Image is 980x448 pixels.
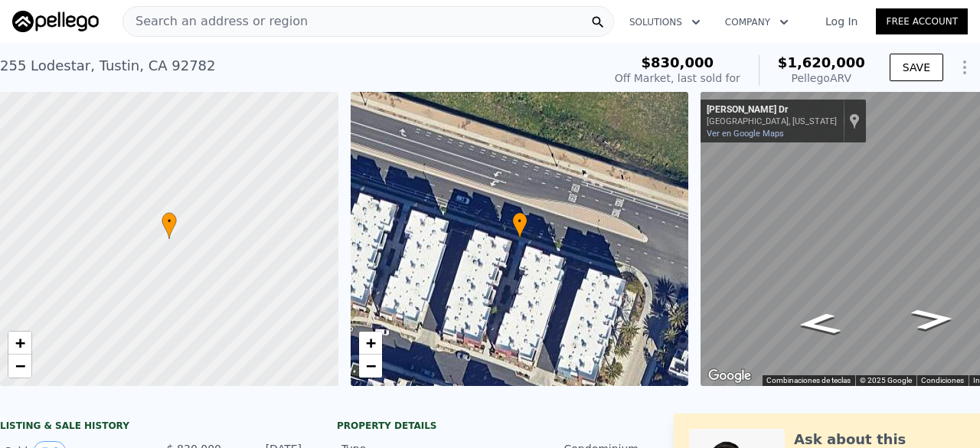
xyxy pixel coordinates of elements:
span: • [512,214,528,228]
div: Pellego ARV [778,70,865,86]
div: • [512,212,528,239]
div: • [162,212,177,239]
a: Free Account [876,8,968,34]
button: Company [713,8,801,36]
button: SAVE [890,54,943,81]
div: Off Market, last sold for [615,70,740,86]
button: Show Options [949,52,980,83]
img: Google [704,366,755,386]
a: Zoom in [359,332,382,355]
span: − [365,356,375,375]
span: $830,000 [642,54,714,70]
span: + [365,333,375,352]
span: + [15,333,25,352]
path: Ir al oeste, Moffett Dr [893,303,973,335]
div: [PERSON_NAME] Dr [707,104,837,116]
div: Property details [337,420,643,432]
span: • [162,214,177,228]
span: © 2025 Google [860,376,912,384]
span: − [15,356,25,375]
div: [GEOGRAPHIC_DATA], [US_STATE] [707,116,837,126]
a: Zoom in [8,332,31,355]
a: Zoom out [8,355,31,378]
a: Ver en Google Maps [707,129,784,139]
button: Combinaciones de teclas [766,375,851,386]
a: Zoom out [359,355,382,378]
span: $1,620,000 [778,54,865,70]
img: Pellego [12,11,99,32]
span: Search an address or region [123,12,308,31]
a: Condiciones [921,376,964,384]
path: Ir al este, Moffett Dr [779,308,859,339]
button: Solutions [617,8,713,36]
a: Log In [807,14,876,29]
a: Mostrar ubicación en el mapa [849,113,860,129]
a: Abrir esta área en Google Maps (se abre en una ventana nueva) [704,366,755,386]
